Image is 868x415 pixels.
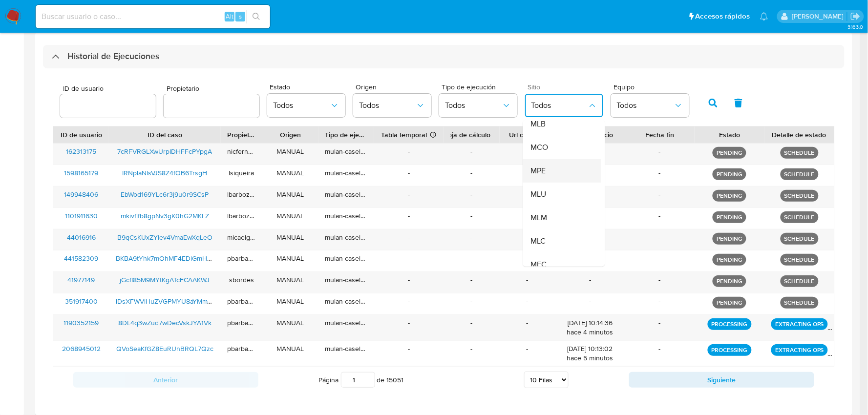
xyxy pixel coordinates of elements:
[36,10,270,23] input: Buscar usuario o caso...
[239,12,242,21] span: s
[760,12,768,21] a: Notificaciones
[226,12,233,21] span: Alt
[792,12,847,21] p: sandra.chabay@mercadolibre.com
[847,23,863,31] span: 3.163.0
[246,10,266,23] button: search-icon
[850,11,861,21] a: Salir
[696,11,750,21] span: Accesos rápidos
